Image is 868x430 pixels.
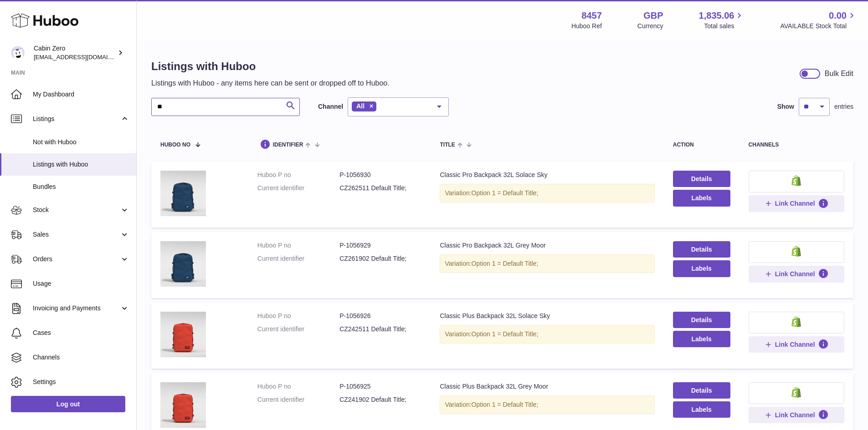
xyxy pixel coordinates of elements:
[775,340,815,349] span: Link Channel
[33,138,129,147] span: Not with Huboo
[440,142,455,148] span: title
[775,411,815,419] span: Link Channel
[749,142,844,148] div: channels
[356,102,365,110] span: All
[571,22,602,30] div: Huboo Ref
[34,53,134,61] span: [EMAIL_ADDRESS][DOMAIN_NAME]
[160,312,206,357] img: Classic Plus Backpack 32L Solace Sky
[673,401,730,418] button: Labels
[440,382,654,391] div: Classic Plus Backpack 32L Grey Moor
[581,10,602,22] strong: 8457
[829,10,847,22] span: 0.00
[673,260,730,277] button: Labels
[472,189,539,197] span: Option 1 = Default Title;
[440,312,654,320] div: Classic Plus Backpack 32L Solace Sky
[699,10,734,22] span: 1,835.06
[673,171,730,187] a: Details
[673,382,730,399] a: Details
[257,171,339,179] dt: Huboo P no
[440,395,654,414] div: Variation:
[33,329,129,337] span: Cases
[440,241,654,250] div: Classic Pro Backpack 32L Grey Moor
[33,160,129,169] span: Listings with Huboo
[777,102,794,111] label: Show
[339,312,421,320] dd: P-1056926
[339,382,421,391] dd: P-1056925
[33,90,129,99] span: My Dashboard
[151,78,390,88] p: Listings with Huboo - any items here can be sent or dropped off to Huboo.
[318,102,343,111] label: Channel
[825,69,853,79] div: Bulk Edit
[440,325,654,344] div: Variation:
[339,241,421,250] dd: P-1056929
[257,312,339,320] dt: Huboo P no
[160,142,190,148] span: Huboo no
[673,241,730,258] a: Details
[643,10,663,22] strong: GBP
[257,184,339,192] dt: Current identifier
[749,336,844,353] button: Link Channel
[791,316,801,327] img: shopify-small.png
[749,266,844,282] button: Link Channel
[440,254,654,273] div: Variation:
[339,395,421,404] dd: CZ241902 Default Title;
[673,312,730,328] a: Details
[257,241,339,250] dt: Huboo P no
[33,206,120,214] span: Stock
[673,331,730,347] button: Labels
[673,142,730,148] div: action
[834,102,853,111] span: entries
[749,195,844,212] button: Link Channel
[339,171,421,179] dd: P-1056930
[440,171,654,179] div: Classic Pro Backpack 32L Solace Sky
[33,378,129,386] span: Settings
[775,270,815,278] span: Link Channel
[791,246,801,257] img: shopify-small.png
[791,175,801,186] img: shopify-small.png
[749,407,844,423] button: Link Channel
[440,184,654,202] div: Variation:
[704,22,745,30] span: Total sales
[34,44,116,61] div: Cabin Zero
[11,46,25,60] img: internalAdmin-8457@internal.huboo.com
[339,254,421,263] dd: CZ261902 Default Title;
[160,171,206,216] img: Classic Pro Backpack 32L Solace Sky
[472,401,539,408] span: Option 1 = Default Title;
[257,395,339,404] dt: Current identifier
[257,382,339,391] dt: Huboo P no
[637,22,663,30] div: Currency
[257,254,339,263] dt: Current identifier
[160,382,206,428] img: Classic Plus Backpack 32L Grey Moor
[257,325,339,334] dt: Current identifier
[33,279,129,288] span: Usage
[472,260,539,267] span: Option 1 = Default Title;
[11,396,125,412] a: Log out
[160,241,206,287] img: Classic Pro Backpack 32L Grey Moor
[339,184,421,192] dd: CZ262511 Default Title;
[472,330,539,338] span: Option 1 = Default Title;
[780,22,857,30] span: AVAILABLE Stock Total
[151,59,390,74] h1: Listings with Huboo
[33,255,120,263] span: Orders
[339,325,421,334] dd: CZ242511 Default Title;
[699,10,745,30] a: 1,835.06 Total sales
[33,182,129,191] span: Bundles
[33,115,120,123] span: Listings
[273,142,303,148] span: identifier
[33,304,120,313] span: Invoicing and Payments
[780,10,857,30] a: 0.00 AVAILABLE Stock Total
[791,387,801,398] img: shopify-small.png
[33,353,129,362] span: Channels
[33,230,120,239] span: Sales
[673,190,730,206] button: Labels
[775,199,815,207] span: Link Channel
